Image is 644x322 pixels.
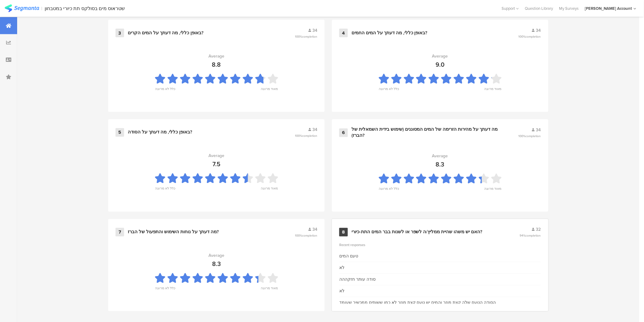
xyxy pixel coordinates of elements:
[312,227,317,233] span: 34
[339,276,376,283] div: סודה עותר חזקההה
[432,153,448,159] div: Average
[351,30,428,36] div: באופן כללי, מה דעתך על המים החמים?
[155,87,175,95] div: כלל לא מרוצה
[522,6,556,11] a: Question Library
[520,234,541,238] span: 94%
[526,34,541,39] span: completion
[536,127,541,133] span: 34
[295,34,317,39] span: 100%
[339,253,358,260] div: טעם המים
[312,127,317,133] span: 34
[261,286,278,294] div: מאוד מרוצה
[526,134,541,139] span: completion
[379,87,399,95] div: כלל לא מרוצה
[212,60,221,69] div: 8.8
[585,6,632,11] div: [PERSON_NAME] Account
[42,5,42,12] div: |
[556,6,582,11] a: My Surveys
[208,253,224,259] div: Average
[339,228,348,237] div: 8
[526,234,541,238] span: completion
[339,265,344,271] div: לא
[432,53,448,60] div: Average
[339,300,496,306] div: הסודה הטעם שלה קצת מוזר והמים יש טעם קצת מוזר לא כמו ששותים ממכשיר שעומד
[536,27,541,34] span: 34
[208,53,224,60] div: Average
[379,186,399,195] div: כלל לא מרוצה
[339,29,348,37] div: 4
[484,87,502,95] div: מאוד מרוצה
[339,288,344,294] div: לא
[339,129,348,137] div: 6
[155,186,175,195] div: כלל לא מרוצה
[302,234,317,238] span: completion
[436,60,445,69] div: 9.0
[351,127,504,139] div: מה דעתך על מהירות הזרימה של המים המסוננים (שימוש בידית השמאלית של הברז)?
[302,134,317,138] span: completion
[261,186,278,195] div: מאוד מרוצה
[212,160,220,169] div: 7.5
[155,286,175,294] div: כלל לא מרוצה
[5,5,39,12] img: segmanta logo
[536,227,541,233] span: 32
[116,128,124,137] div: 5
[212,260,221,269] div: 8.3
[436,160,444,169] div: 8.3
[351,229,483,235] div: האם יש משהו שהיית ממליץ/ה לשפר או לשנות בבר המים התת-כיורי?
[128,129,192,136] div: באופן כללי, מה דעתך על הסודה?
[502,4,519,13] div: Support
[208,153,224,159] div: Average
[116,228,124,237] div: 7
[519,134,541,139] span: 100%
[295,234,317,238] span: 100%
[116,29,124,37] div: 3
[45,6,125,11] div: שטראוס מים בסולקס תת כיורי במטבחון
[484,186,502,195] div: מאוד מרוצה
[128,30,204,36] div: באופן כללי, מה דעתך על המים הקרים?
[295,134,317,138] span: 100%
[519,34,541,39] span: 100%
[261,87,278,95] div: מאוד מרוצה
[339,243,541,248] div: Recent responses
[312,27,317,34] span: 34
[302,34,317,39] span: completion
[128,229,219,235] div: מה דעתך על נוחות השימוש והתפעול של הברז?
